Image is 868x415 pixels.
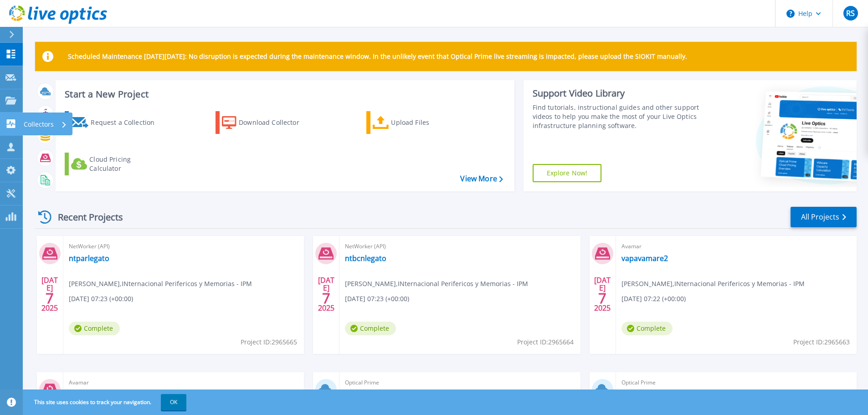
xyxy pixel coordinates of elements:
div: Support Video Library [533,87,703,99]
a: Download Collector [216,111,317,134]
span: Complete [345,322,396,335]
span: [PERSON_NAME] , INternacional Perifericos y Memorias - IPM [621,279,805,289]
span: 7 [46,294,54,302]
a: All Projects [791,207,857,227]
span: NetWorker (API) [69,241,298,251]
span: [DATE] 07:23 (+00:00) [345,294,409,304]
div: [DATE] 2025 [594,277,611,311]
span: RS [846,10,855,17]
span: This site uses cookies to track your navigation. [25,394,186,410]
span: Complete [621,322,673,335]
span: Complete [69,322,120,335]
a: Explore Now! [533,164,602,182]
span: Optical Prime [621,378,851,388]
div: Cloud Pricing Calculator [89,155,162,173]
span: Avamar [621,241,851,251]
span: [DATE] 07:23 (+00:00) [69,294,133,304]
a: Cloud Pricing Calculator [65,153,166,175]
div: [DATE] 2025 [318,277,335,311]
a: Upload Files [366,111,468,134]
div: Download Collector [239,113,312,132]
p: Collectors [24,113,54,136]
a: Request a Collection [65,111,166,134]
div: Find tutorials, instructional guides and other support videos to help you make the most of your L... [533,103,703,130]
span: 7 [322,294,330,302]
span: [DATE] 07:22 (+00:00) [621,294,686,304]
button: OK [161,394,186,410]
span: 7 [598,294,606,302]
span: Optical Prime [345,378,575,388]
div: [DATE] 2025 [41,277,58,311]
p: Scheduled Maintenance [DATE][DATE]: No disruption is expected during the maintenance window. In t... [68,53,687,60]
a: ntbcnlegato [345,254,386,263]
a: View More [460,174,503,183]
a: ntparlegato [69,254,109,263]
span: [PERSON_NAME] , INternacional Perifericos y Memorias - IPM [345,279,528,289]
span: NetWorker (API) [345,241,575,251]
span: [PERSON_NAME] , INternacional Perifericos y Memorias - IPM [69,279,252,289]
span: Project ID: 2965664 [517,337,574,347]
a: vapavamare2 [621,254,668,263]
span: Project ID: 2965663 [793,337,850,347]
div: Recent Projects [35,206,135,228]
span: Project ID: 2965665 [241,337,297,347]
span: Avamar [69,378,298,388]
h3: Start a New Project [65,89,503,99]
div: Request a Collection [91,113,164,132]
div: Upload Files [391,113,464,132]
